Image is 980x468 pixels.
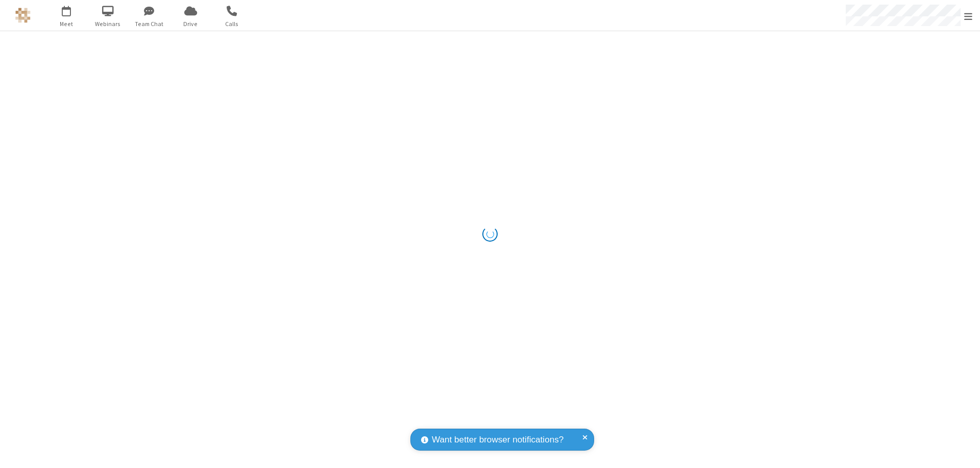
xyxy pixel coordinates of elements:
[130,19,168,29] span: Team Chat
[213,19,251,29] span: Calls
[89,19,127,29] span: Webinars
[171,19,210,29] span: Drive
[432,433,563,447] span: Want better browser notifications?
[15,8,31,23] img: QA Selenium DO NOT DELETE OR CHANGE
[47,19,86,29] span: Meet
